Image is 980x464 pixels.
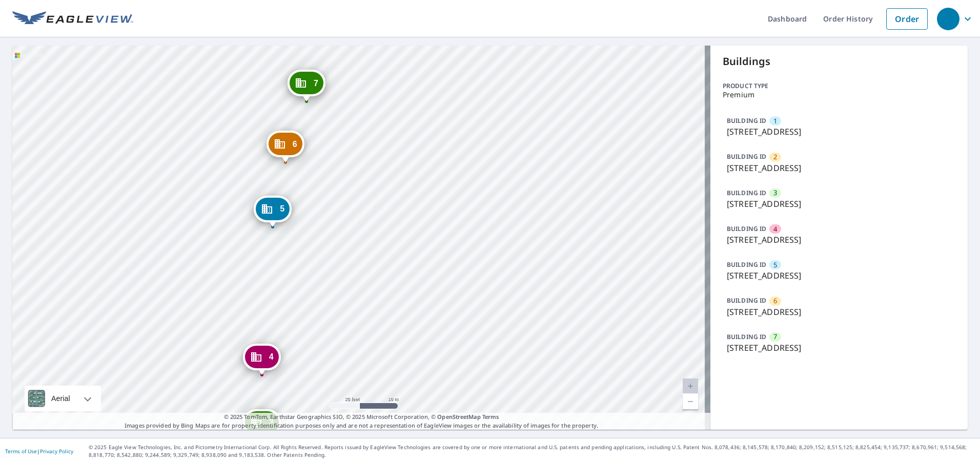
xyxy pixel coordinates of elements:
[886,8,928,30] a: Order
[727,162,951,174] p: [STREET_ADDRESS]
[727,332,766,341] p: BUILDING ID
[773,260,777,270] span: 5
[727,269,951,282] p: [STREET_ADDRESS]
[482,413,499,420] a: Terms
[683,394,698,409] a: Current Level 20, Zoom Out
[727,198,951,210] p: [STREET_ADDRESS]
[5,448,37,455] a: Terms of Use
[773,296,777,306] span: 6
[727,116,766,125] p: BUILDING ID
[12,11,133,27] img: EV Logo
[727,296,766,305] p: BUILDING ID
[773,188,777,198] span: 3
[727,152,766,161] p: BUILDING ID
[773,152,777,162] span: 2
[727,306,951,318] p: [STREET_ADDRESS]
[48,386,73,411] div: Aerial
[773,116,777,126] span: 1
[727,234,951,246] p: [STREET_ADDRESS]
[723,81,955,91] p: Product type
[89,444,975,459] p: © 2025 Eagle View Technologies, Inc. and Pictometry International Corp. All Rights Reserved. Repo...
[5,448,73,454] p: |
[773,332,777,342] span: 7
[269,353,274,361] span: 4
[727,224,766,233] p: BUILDING ID
[25,386,101,411] div: Aerial
[267,131,304,162] div: Dropped pin, building 6, Commercial property, 16130 N Cleveland Ave North Fort Myers, FL 33903
[243,409,281,441] div: Dropped pin, building 3, Commercial property, 16130 N Cleveland Ave North Fort Myers, FL 33903
[727,125,951,138] p: [STREET_ADDRESS]
[727,342,951,354] p: [STREET_ADDRESS]
[288,70,325,101] div: Dropped pin, building 7, Commercial property, 16130 N Cleveland Ave North Fort Myers, FL 33903
[723,91,955,99] p: Premium
[12,413,710,430] p: Images provided by Bing Maps are for property identification purposes only and are not a represen...
[254,196,292,227] div: Dropped pin, building 5, Commercial property, 16130 N Cleveland Ave North Fort Myers, FL 33903
[314,79,318,87] span: 7
[727,260,766,269] p: BUILDING ID
[437,413,480,420] a: OpenStreetMap
[683,378,698,394] a: Current Level 20, Zoom In Disabled
[224,413,499,421] span: © 2025 TomTom, Earthstar Geographics SIO, © 2025 Microsoft Corporation, ©
[243,344,281,375] div: Dropped pin, building 4, Commercial property, 17130 N Tamiami Trl North Fort Myers, FL 33903
[723,54,955,69] p: Buildings
[293,140,297,148] span: 6
[773,224,777,234] span: 4
[727,188,766,197] p: BUILDING ID
[40,448,73,455] a: Privacy Policy
[280,205,284,213] span: 5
